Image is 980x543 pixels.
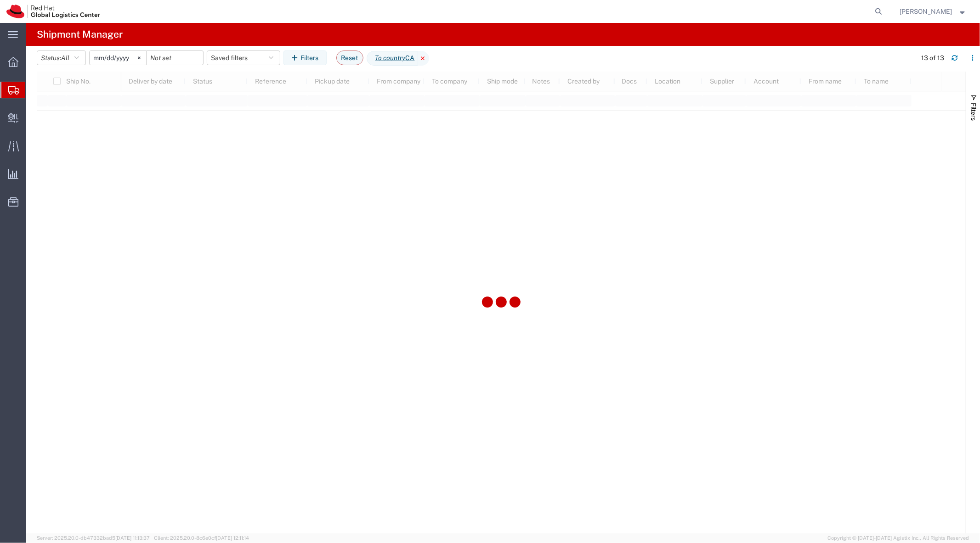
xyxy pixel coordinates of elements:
button: Reset [336,50,363,65]
img: logo [6,5,100,18]
span: To country CA [367,51,418,66]
span: Soojung Mansberger [900,6,952,17]
span: Filters [970,103,977,121]
h4: Shipment Manager [37,23,123,46]
span: [DATE] 11:13:37 [115,535,150,541]
button: Saved filters [207,50,280,65]
button: Filters [283,50,327,65]
span: Server: 2025.20.0-db47332bad5 [37,535,150,541]
input: Not set [147,51,203,65]
span: Copyright © [DATE]-[DATE] Agistix Inc., All Rights Reserved [827,534,969,542]
input: Not set [90,51,146,65]
span: [DATE] 12:11:14 [216,535,249,541]
i: To country [375,53,406,63]
div: 13 of 13 [921,53,944,63]
span: Client: 2025.20.0-8c6e0cf [154,535,249,541]
span: All [61,54,69,62]
button: Status:All [37,50,86,65]
button: [PERSON_NAME] [900,6,968,17]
